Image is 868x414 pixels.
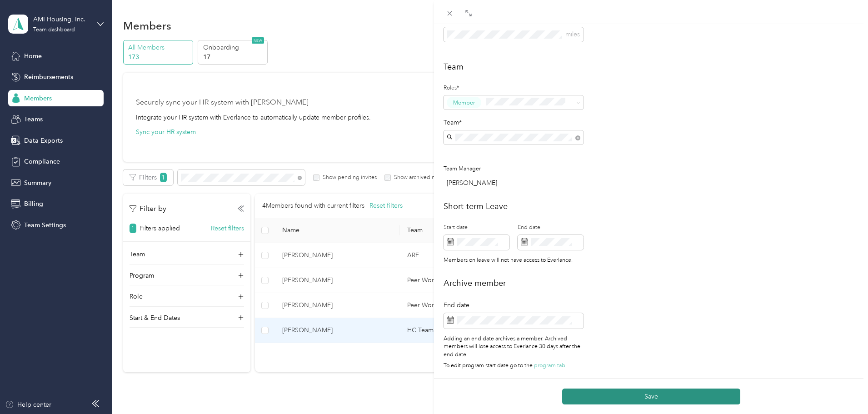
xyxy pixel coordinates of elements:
[444,165,481,172] span: Team Manager
[447,178,584,188] div: [PERSON_NAME]
[447,97,481,108] button: Member
[444,84,584,92] label: Roles*
[565,30,580,38] span: miles
[444,61,858,73] h2: Team
[817,363,868,414] iframe: Everlance-gr Chat Button Frame
[444,118,584,127] div: Team*
[518,224,584,232] label: End date
[444,256,596,264] div: Members on leave will not have access to Everlance.
[453,99,475,107] span: Member
[562,389,740,404] button: Save
[444,335,584,370] div: Adding an end date archives a member. Archived members will lose access to Everlance 30 days afte...
[444,300,584,310] div: End date
[444,277,858,289] h2: Archive member
[444,224,509,232] label: Start date
[444,200,858,213] h2: Short-term Leave
[444,362,584,370] p: To edit program start date go to the
[534,362,565,369] span: program tab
